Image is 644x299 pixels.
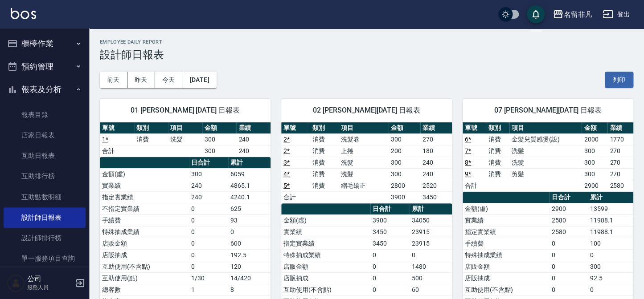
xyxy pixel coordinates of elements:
[189,168,228,180] td: 300
[189,249,228,261] td: 0
[228,168,271,180] td: 6059
[100,72,127,88] button: 前天
[370,261,410,272] td: 0
[281,249,370,261] td: 特殊抽成業績
[370,214,410,226] td: 3900
[236,122,271,134] th: 業績
[100,122,271,157] table: a dense table
[202,133,237,145] td: 300
[389,168,420,180] td: 300
[463,214,550,226] td: 實業績
[370,238,410,249] td: 3450
[588,284,633,295] td: 0
[420,180,452,191] td: 2520
[582,180,607,191] td: 2900
[228,203,271,214] td: 625
[100,39,633,45] h2: Employee Daily Report
[228,157,271,169] th: 累計
[100,48,633,61] h3: 設計師日報表
[550,226,588,238] td: 2580
[582,157,607,168] td: 300
[588,261,633,272] td: 300
[281,272,370,284] td: 店販抽成
[281,191,310,203] td: 合計
[100,261,189,272] td: 互助使用(不含點)
[100,180,189,191] td: 實業績
[550,238,588,249] td: 0
[189,272,228,284] td: 1/30
[582,145,607,157] td: 300
[228,238,271,249] td: 600
[189,214,228,226] td: 0
[588,238,633,249] td: 100
[202,122,237,134] th: 金額
[463,272,550,284] td: 店販抽成
[168,133,202,145] td: 洗髮
[410,238,452,249] td: 23915
[100,272,189,284] td: 互助使用(點)
[189,226,228,238] td: 0
[509,122,582,134] th: 項目
[339,157,389,168] td: 洗髮
[410,214,452,226] td: 34050
[310,145,338,157] td: 消費
[550,272,588,284] td: 0
[310,168,338,180] td: 消費
[420,191,452,203] td: 3450
[281,214,370,226] td: 金額(虛)
[4,32,86,55] button: 櫃檯作業
[4,145,86,166] a: 互助日報表
[228,191,271,203] td: 4240.1
[420,157,452,168] td: 240
[588,192,633,203] th: 累計
[389,133,420,145] td: 300
[4,228,86,248] a: 設計師排行榜
[100,191,189,203] td: 指定實業績
[389,180,420,191] td: 2800
[100,284,189,295] td: 總客數
[281,226,370,238] td: 實業績
[228,249,271,261] td: 192.5
[155,72,183,88] button: 今天
[228,226,271,238] td: 0
[410,272,452,284] td: 500
[389,145,420,157] td: 200
[27,275,73,283] h5: 公司
[550,261,588,272] td: 0
[605,72,633,88] button: 列印
[420,122,452,134] th: 業績
[509,168,582,180] td: 剪髮
[550,192,588,203] th: 日合計
[420,133,452,145] td: 270
[463,284,550,295] td: 互助使用(不含點)
[100,168,189,180] td: 金額(虛)
[7,274,25,292] img: Person
[463,203,550,214] td: 金額(虛)
[607,157,633,168] td: 270
[370,284,410,295] td: 0
[410,249,452,261] td: 0
[607,122,633,134] th: 業績
[281,284,370,295] td: 互助使用(不含點)
[410,284,452,295] td: 60
[310,133,338,145] td: 消費
[189,180,228,191] td: 240
[189,191,228,203] td: 240
[550,284,588,295] td: 0
[100,249,189,261] td: 店販抽成
[550,249,588,261] td: 0
[339,133,389,145] td: 洗髮卷
[100,122,134,134] th: 單號
[607,180,633,191] td: 2580
[473,106,623,115] span: 07 [PERSON_NAME][DATE] 日報表
[463,122,486,134] th: 單號
[370,249,410,261] td: 0
[4,248,86,269] a: 單一服務項目查詢
[410,226,452,238] td: 23915
[420,168,452,180] td: 240
[588,226,633,238] td: 11988.1
[4,105,86,125] a: 報表目錄
[410,261,452,272] td: 1480
[370,272,410,284] td: 0
[189,238,228,249] td: 0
